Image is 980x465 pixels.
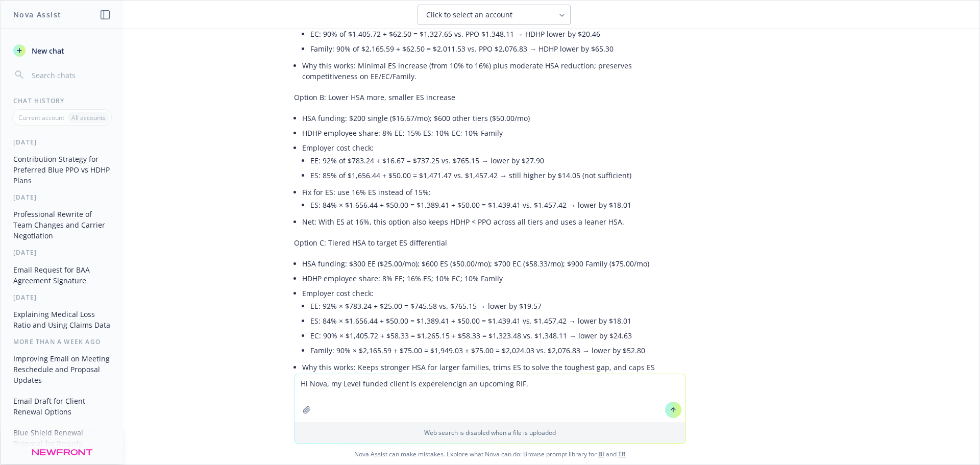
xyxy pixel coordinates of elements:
p: Option B: Lower HSA more, smaller ES increase [294,92,686,103]
li: HDHP employee share: 8% EE; 15% ES; 10% EC; 10% Family [302,126,686,140]
div: [DATE] [1,293,123,302]
li: Why this works: Minimal ES increase (from 10% to 16%) plus moderate HSA reduction; preserves comp... [302,58,686,84]
button: Improving Email on Meeting Reschedule and Proposal Updates [9,350,115,388]
span: New chat [30,45,64,56]
li: Fix for ES: use 16% ES instead of 15%: [302,185,686,214]
button: Email Draft for Client Renewal Options [9,393,115,420]
li: EE: 92% of $783.24 + $16.67 = $737.25 vs. $765.15 → lower by $27.90 [310,153,686,168]
div: [DATE] [1,193,123,202]
li: Family: 90% of $2,165.59 + $62.50 = $2,011.53 vs. PPO $2,076.83 → HDHP lower by $65.30 [310,41,686,56]
li: ES: 84% × $1,656.44 + $50.00 = $1,389.41 + $50.00 = $1,439.41 vs. $1,457.42 → lower by $18.01 [310,313,686,328]
li: EC: 90% of $1,405.72 + $62.50 = $1,327.65 vs. PPO $1,348.11 → HDHP lower by $20.46 [310,27,686,41]
button: Professional Rewrite of Team Changes and Carrier Negotiation [9,206,115,244]
button: Email Request for BAA Agreement Signature [9,261,115,289]
p: Option C: Tiered HSA to target ES differential [294,237,686,248]
a: TR [618,450,626,458]
button: Blue Shield Renewal Proposal for Recurly [9,424,115,452]
li: Why this works: Keeps stronger HSA for larger families, trims ES to solve the toughest gap, and c... [302,360,686,385]
button: Contribution Strategy for Preferred Blue PPO vs HDHP Plans [9,151,115,189]
h1: Nova Assist [13,9,61,20]
li: Net: With ES at 16%, this option also keeps HDHP < PPO across all tiers and uses a leaner HSA. [302,214,686,229]
p: Web search is disabled when a file is uploaded [301,428,679,437]
span: Click to select an account [426,10,512,20]
p: Current account [18,113,64,122]
button: New chat [9,41,115,60]
li: Family: 90% × $2,165.59 + $75.00 = $1,949.03 + $75.00 = $2,024.03 vs. $2,076.83 → lower by $52.80 [310,343,686,358]
li: EC: 90% × $1,405.72 + $58.33 = $1,265.15 + $58.33 = $1,323.48 vs. $1,348.11 → lower by $24.63 [310,328,686,343]
div: More than a week ago [1,337,123,346]
p: All accounts [71,113,106,122]
li: ES: 85% of $1,656.44 + $50.00 = $1,471.47 vs. $1,457.42 → still higher by $14.05 (not sufficient) [310,168,686,183]
button: Click to select an account [418,5,571,25]
div: [DATE] [1,138,123,146]
div: Chat History [1,96,123,105]
li: Employer cost check: [302,286,686,360]
button: Explaining Medical Loss Ratio and Using Claims Data [9,306,115,333]
li: HSA funding: $300 EE ($25.00/mo); $600 ES ($50.00/mo); $700 EC ($58.33/mo); $900 Family ($75.00/mo) [302,256,686,271]
li: HDHP employee share: 8% EE; 16% ES; 10% EC; 10% Family [302,271,686,286]
li: EE: 92% × $783.24 + $25.00 = $745.58 vs. $765.15 → lower by $19.57 [310,299,686,313]
li: ES: 84% × $1,656.44 + $50.00 = $1,389.41 + $50.00 = $1,439.41 vs. $1,457.42 → lower by $18.01 [310,198,686,212]
a: BI [598,450,604,458]
li: Employer cost check: [302,140,686,185]
textarea: Hi Nova, my Level funded client is expereiencign an upcoming RIF. [295,374,685,422]
li: HSA funding: $200 single ($16.67/mo); $600 other tiers ($50.00/mo) [302,111,686,126]
span: Nova Assist can make mistakes. Explore what Nova can do: Browse prompt library for and [5,444,975,464]
input: Search chats [30,68,111,82]
div: [DATE] [1,248,123,257]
